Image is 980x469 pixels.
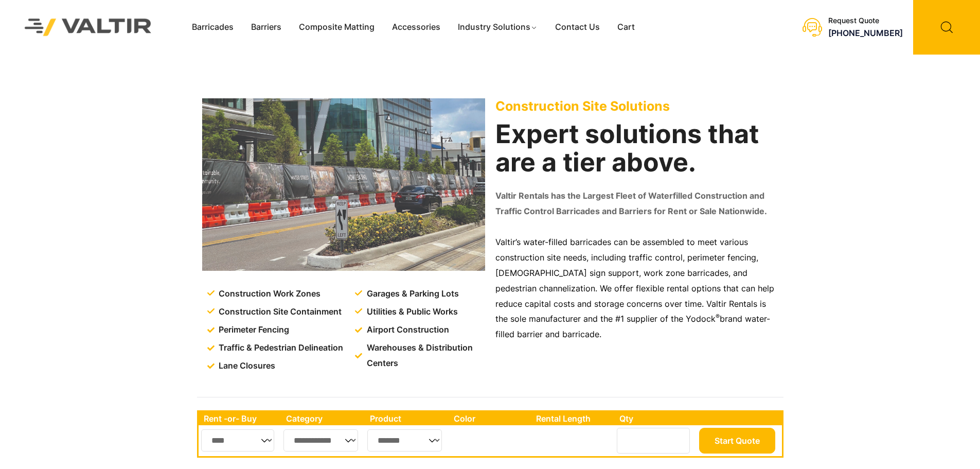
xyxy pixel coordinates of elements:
[495,120,778,177] h2: Expert solutions that are a tier above.
[281,412,365,425] th: Category
[290,20,383,35] a: Composite Matting
[495,98,778,114] p: Construction Site Solutions
[449,20,546,35] a: Industry Solutions
[216,322,289,338] span: Perimeter Fencing
[216,304,342,320] span: Construction Site Containment
[364,340,487,371] span: Warehouses & Distribution Centers
[365,412,449,425] th: Product
[183,20,242,35] a: Barricades
[11,5,165,49] img: Valtir Rentals
[364,286,459,302] span: Garages & Parking Lots
[216,286,320,302] span: Construction Work Zones
[614,412,696,425] th: Qty
[383,20,449,35] a: Accessories
[531,412,614,425] th: Rental Length
[364,304,458,320] span: Utilities & Public Works
[199,412,281,425] th: Rent -or- Buy
[495,235,778,342] p: Valtir’s water-filled barricades can be assembled to meet various construction site needs, includ...
[828,16,903,25] div: Request Quote
[216,358,275,374] span: Lane Closures
[546,20,609,35] a: Contact Us
[609,20,644,35] a: Cart
[828,28,903,38] a: [PHONE_NUMBER]
[216,340,343,356] span: Traffic & Pedestrian Delineation
[495,188,778,219] p: Valtir Rentals has the Largest Fleet of Waterfilled Construction and Traffic Control Barricades a...
[242,20,290,35] a: Barriers
[716,312,720,320] sup: ®
[449,412,531,425] th: Color
[364,322,449,338] span: Airport Construction
[699,428,775,454] button: Start Quote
